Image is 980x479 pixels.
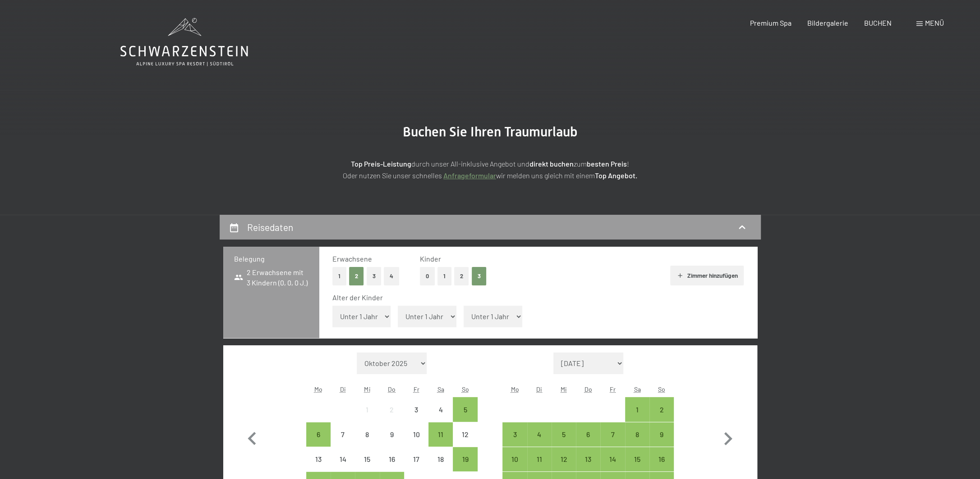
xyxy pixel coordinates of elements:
div: Anreise nicht möglich [380,422,404,447]
div: Anreise möglich [527,447,552,471]
abbr: Mittwoch [561,385,567,393]
abbr: Dienstag [536,385,542,393]
div: 11 [429,431,452,453]
div: Tue Nov 04 2025 [527,422,552,447]
a: BUCHEN [864,18,892,27]
div: Anreise möglich [625,447,649,471]
div: 12 [454,431,476,453]
div: Tue Nov 11 2025 [527,447,552,471]
button: 3 [472,267,487,285]
span: Kinder [420,254,441,263]
div: Tue Oct 14 2025 [331,447,355,471]
button: 2 [349,267,364,285]
div: Anreise möglich [502,447,527,471]
div: 12 [552,456,575,478]
h2: Reisedaten [247,221,293,233]
div: 15 [626,456,649,478]
div: Anreise möglich [502,422,527,447]
div: 6 [577,431,599,453]
div: Anreise nicht möglich [380,397,404,421]
button: 0 [420,267,435,285]
abbr: Donnerstag [584,385,592,393]
span: Premium Spa [750,18,791,27]
div: 11 [528,456,551,478]
div: Wed Oct 08 2025 [355,422,379,447]
div: Wed Oct 15 2025 [355,447,379,471]
div: Anreise möglich [600,422,625,447]
div: Thu Nov 13 2025 [576,447,600,471]
div: 15 [356,456,378,478]
div: Fri Oct 10 2025 [404,422,428,447]
div: Sat Oct 11 2025 [428,422,453,447]
div: Anreise nicht möglich [331,447,355,471]
div: Sun Oct 19 2025 [453,447,477,471]
div: Anreise nicht möglich [404,397,428,421]
strong: Top Preis-Leistung [351,159,411,168]
div: Thu Oct 02 2025 [380,397,404,421]
div: 7 [331,431,354,453]
div: 1 [356,406,378,429]
div: 6 [307,431,330,453]
div: Anreise nicht möglich [331,422,355,447]
div: Anreise möglich [625,422,649,447]
div: Sat Oct 04 2025 [428,397,453,421]
div: Tue Oct 07 2025 [331,422,355,447]
div: Thu Oct 09 2025 [380,422,404,447]
div: Anreise nicht möglich [453,422,477,447]
div: Anreise möglich [428,422,453,447]
div: Anreise nicht möglich [428,397,453,421]
div: Anreise möglich [649,447,674,471]
div: Sun Nov 02 2025 [649,397,674,421]
button: 2 [454,267,469,285]
div: 1 [626,406,649,429]
div: Mon Oct 06 2025 [306,422,331,447]
abbr: Samstag [437,385,444,393]
abbr: Montag [511,385,519,393]
div: Anreise möglich [649,422,674,447]
div: Wed Nov 05 2025 [552,422,576,447]
div: Mon Oct 13 2025 [306,447,331,471]
div: 17 [405,456,428,478]
div: Anreise nicht möglich [355,447,379,471]
div: Sun Oct 12 2025 [453,422,477,447]
strong: direkt buchen [529,159,574,168]
div: Anreise möglich [453,397,477,421]
abbr: Freitag [610,385,616,393]
div: Anreise möglich [552,422,576,447]
div: 4 [528,431,551,453]
a: Bildergalerie [807,18,848,27]
div: Alter der Kinder [332,293,737,303]
div: 8 [626,431,649,453]
div: 13 [577,456,599,478]
div: Anreise nicht möglich [306,447,331,471]
div: Fri Nov 14 2025 [600,447,625,471]
div: 16 [381,456,403,478]
div: 13 [307,456,330,478]
abbr: Dienstag [340,385,346,393]
button: 1 [332,267,346,285]
div: Anreise nicht möglich [404,447,428,471]
div: 16 [650,456,673,478]
div: Fri Oct 03 2025 [404,397,428,421]
div: 2 [381,406,403,429]
button: Zimmer hinzufügen [670,266,744,285]
div: 3 [405,406,428,429]
div: 7 [601,431,624,453]
div: Anreise möglich [552,447,576,471]
div: 3 [503,431,526,453]
abbr: Donnerstag [388,385,396,393]
div: Sat Nov 15 2025 [625,447,649,471]
div: Anreise möglich [306,422,331,447]
div: 4 [429,406,452,429]
div: Anreise möglich [576,447,600,471]
div: 19 [454,456,476,478]
div: 5 [454,406,476,429]
strong: besten Preis [587,159,627,168]
div: Anreise möglich [576,422,600,447]
span: Erwachsene [332,254,372,263]
abbr: Freitag [413,385,419,393]
div: 9 [650,431,673,453]
div: 5 [552,431,575,453]
div: Thu Nov 06 2025 [576,422,600,447]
